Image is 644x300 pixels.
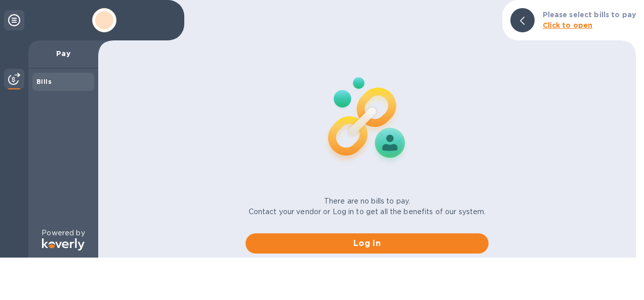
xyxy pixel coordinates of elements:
[249,196,486,217] p: There are no bills to pay. Contact your vendor or Log in to get all the benefits of our system.
[36,78,52,85] b: Bills
[543,21,593,29] b: Click to open
[246,233,489,254] button: Log in
[543,11,636,19] b: Please select bills to pay
[42,238,85,251] img: Logo
[36,48,90,59] p: Pay
[42,228,85,238] p: Powered by
[254,237,480,249] span: Log in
